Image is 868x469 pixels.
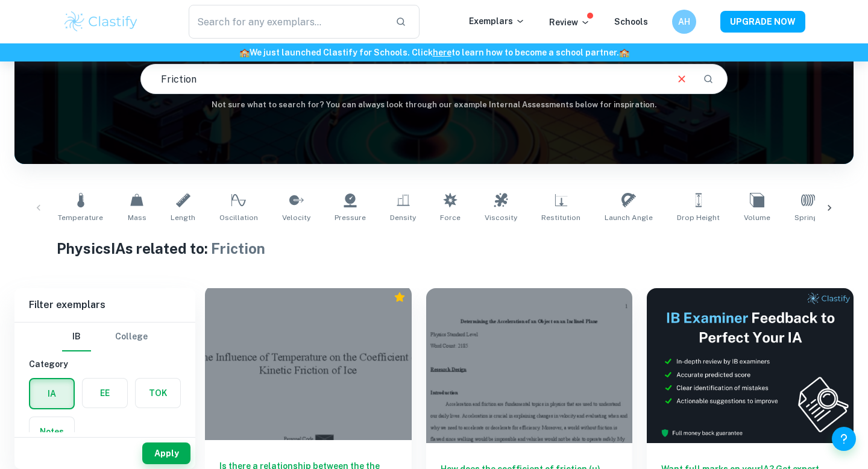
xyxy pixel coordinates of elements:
[433,48,451,57] a: here
[390,212,416,223] span: Density
[211,240,265,257] span: Friction
[63,10,139,34] img: Clastify logo
[62,323,148,351] div: Filter type choice
[62,323,91,351] button: IB
[29,357,181,371] h6: Category
[136,379,180,408] button: TOK
[672,10,696,34] button: AH
[171,212,195,223] span: Length
[394,291,406,303] div: Premium
[647,288,854,443] img: Thumbnail
[239,48,250,57] span: 🏫
[469,14,525,28] p: Exemplars
[30,417,74,446] button: Notes
[115,323,148,351] button: College
[128,212,146,223] span: Mass
[485,212,517,223] span: Viscosity
[670,68,693,90] button: Clear
[14,288,195,322] h6: Filter exemplars
[720,11,805,33] button: UPGRADE NOW
[57,238,812,259] h1: Physics IAs related to:
[219,212,258,223] span: Oscillation
[605,212,653,223] span: Launch Angle
[189,5,386,39] input: Search for any exemplars...
[2,46,866,59] h6: We just launched Clastify for Schools. Click to learn how to become a school partner.
[282,212,310,223] span: Velocity
[619,48,629,57] span: 🏫
[678,15,691,28] h6: AH
[58,212,103,223] span: Temperature
[832,427,856,451] button: Help and Feedback
[794,212,822,223] span: Springs
[83,379,127,408] button: EE
[30,379,74,408] button: IA
[677,212,720,223] span: Drop Height
[698,69,719,89] button: Search
[14,99,854,111] h6: Not sure what to search for? You can always look through our example Internal Assessments below f...
[440,212,461,223] span: Force
[614,17,648,27] a: Schools
[541,212,580,223] span: Restitution
[549,16,590,29] p: Review
[335,212,366,223] span: Pressure
[142,442,190,464] button: Apply
[141,62,665,96] input: E.g. harmonic motion analysis, light diffraction experiments, sliding objects down a ramp...
[744,212,770,223] span: Volume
